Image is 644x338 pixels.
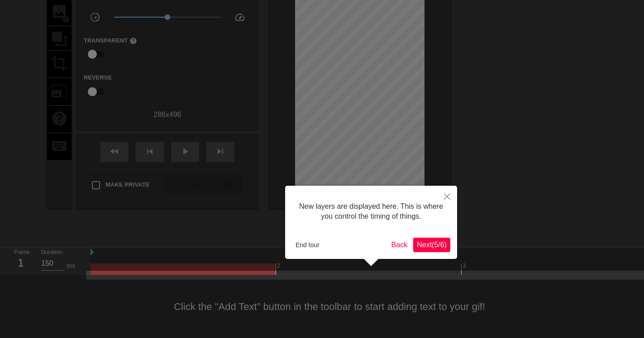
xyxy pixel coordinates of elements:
[417,241,447,249] span: Next ( 5 / 6 )
[292,192,450,231] div: New layers are displayed here. This is where you control the timing of things.
[437,186,457,207] button: Close
[413,238,450,252] button: Next
[292,238,323,252] button: End tour
[388,238,411,252] button: Back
